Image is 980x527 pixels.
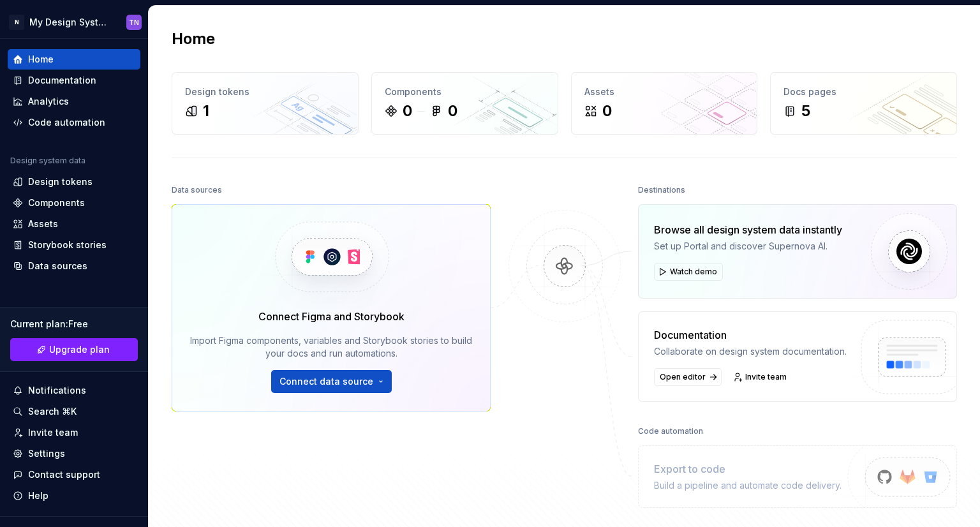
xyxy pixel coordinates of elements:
[801,101,810,121] div: 5
[745,372,787,382] span: Invite team
[28,95,69,108] div: Analytics
[448,101,457,121] div: 0
[129,17,139,27] div: TN
[28,74,96,87] div: Documentation
[9,15,24,30] div: N
[654,263,723,281] button: Watch demo
[385,85,545,98] div: Components
[654,240,842,253] div: Set up Portal and discover Supernova AI.
[10,156,85,166] div: Design system data
[203,101,209,121] div: 1
[371,72,558,135] a: Components00
[770,72,957,135] a: Docs pages5
[8,214,140,234] a: Assets
[28,405,77,418] div: Search ⌘K
[28,384,86,397] div: Notifications
[602,101,612,121] div: 0
[28,197,85,209] div: Components
[3,8,145,36] button: NMy Design SystemTN
[638,181,685,199] div: Destinations
[271,370,392,393] button: Connect data source
[10,318,138,330] div: Current plan : Free
[654,479,842,492] div: Build a pipeline and automate code delivery.
[28,489,48,502] div: Help
[8,172,140,192] a: Design tokens
[654,461,842,477] div: Export to code
[190,334,472,360] div: Import Figma components, variables and Storybook stories to build your docs and run automations.
[8,464,140,485] button: Contact support
[403,101,412,121] div: 0
[8,486,140,506] button: Help
[10,338,138,361] a: Upgrade plan
[670,267,717,277] span: Watch demo
[8,443,140,464] a: Settings
[8,91,140,112] a: Analytics
[49,343,110,356] span: Upgrade plan
[8,112,140,133] a: Code automation
[8,256,140,276] a: Data sources
[783,85,944,98] div: Docs pages
[660,372,706,382] span: Open editor
[654,327,847,343] div: Documentation
[571,72,758,135] a: Assets0
[638,422,703,440] div: Code automation
[654,368,722,386] a: Open editor
[28,53,54,66] div: Home
[28,447,65,460] div: Settings
[584,85,745,98] div: Assets
[28,260,87,272] div: Data sources
[8,401,140,422] button: Search ⌘K
[729,368,792,386] a: Invite team
[8,422,140,443] a: Invite team
[8,70,140,91] a: Documentation
[28,218,58,230] div: Assets
[28,239,107,251] div: Storybook stories
[172,72,359,135] a: Design tokens1
[8,49,140,70] a: Home
[172,181,222,199] div: Data sources
[29,16,111,29] div: My Design System
[185,85,345,98] div: Design tokens
[654,222,842,237] div: Browse all design system data instantly
[8,380,140,401] button: Notifications
[8,193,140,213] a: Components
[279,375,373,388] span: Connect data source
[28,468,100,481] div: Contact support
[28,116,105,129] div: Code automation
[28,175,93,188] div: Design tokens
[654,345,847,358] div: Collaborate on design system documentation.
[258,309,405,324] div: Connect Figma and Storybook
[8,235,140,255] a: Storybook stories
[172,29,215,49] h2: Home
[28,426,78,439] div: Invite team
